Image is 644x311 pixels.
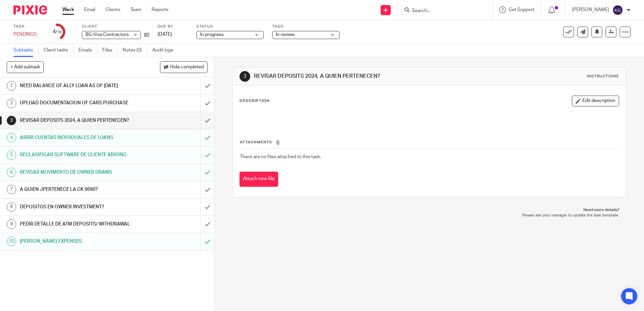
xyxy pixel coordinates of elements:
[152,44,178,57] a: Audit logs
[43,44,73,57] a: Client tasks
[7,185,16,194] div: 7
[196,24,264,29] label: Status
[587,74,619,79] div: Instructions
[20,184,136,195] h1: A QUIEN JPERTENECE LA CK 9690?
[200,32,224,37] span: In progress
[240,140,272,144] span: Attachments
[82,24,149,29] label: Client
[158,24,188,29] label: Due by
[20,81,136,91] h1: NEED BALANCE OF ALLY LOAN AS OF [DATE]
[158,32,172,37] span: [DATE]
[254,73,444,80] h1: REVISAR DEPOSITS 2024, A QUIEN PERTENECEN?
[509,7,535,12] span: Get Support
[7,202,16,212] div: 8
[239,213,619,218] p: Please ask your manager to update the task template.
[239,172,278,187] button: Attach new file
[13,31,40,38] div: PENDINGS
[86,32,129,37] span: BG-Viva Contractors
[102,44,118,57] a: Files
[7,61,44,73] button: + Add subtask
[78,44,97,57] a: Emails
[84,6,95,13] a: Email
[20,219,136,229] h1: PEDIR DETALLE DE ATM DEPOSITS/ WITHDRAWAL
[170,65,204,70] span: Hide completed
[239,207,619,213] p: Need more details?
[7,133,16,142] div: 4
[13,5,47,14] img: Pixie
[411,8,472,14] input: Search
[152,6,168,13] a: Reports
[13,24,40,29] label: Task
[272,24,340,29] label: Tags
[20,202,136,212] h1: DEPOSITOS EN OWNER INVESTMENT?
[7,116,16,125] div: 3
[130,6,141,13] a: Team
[572,6,609,13] p: [PERSON_NAME]
[20,150,136,160] h1: RECLASIFICAR SOFTWARE DE CLIENTE ABIDING
[7,99,16,108] div: 2
[239,71,250,82] div: 3
[20,98,136,108] h1: UPLOAD DOCUMENTACION OF CARS PURCHASE
[7,168,16,177] div: 6
[7,237,16,246] div: 10
[20,167,136,177] h1: REVISAR MOVIMENTO DE OWNER DRAWS
[7,150,16,160] div: 5
[56,30,62,34] small: /10
[240,154,321,159] span: There are no files attached to this task.
[7,81,16,91] div: 1
[239,98,269,104] p: Description
[53,28,62,36] div: 4
[20,236,136,246] h1: [PERSON_NAME] EXPENSES
[572,96,619,106] button: Edit description
[105,6,120,13] a: Clients
[13,44,38,57] a: Subtasks
[20,133,136,143] h1: ABRIR CUENTAS INDIVIDUALES DE LOANS
[123,44,147,57] a: Notes (0)
[276,32,294,37] span: In review
[7,219,16,229] div: 9
[20,115,136,126] h1: REVISAR DEPOSITS 2024, A QUIEN PERTENECEN?
[62,6,74,13] a: Work
[612,5,623,15] img: svg%3E
[160,61,207,73] button: Hide completed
